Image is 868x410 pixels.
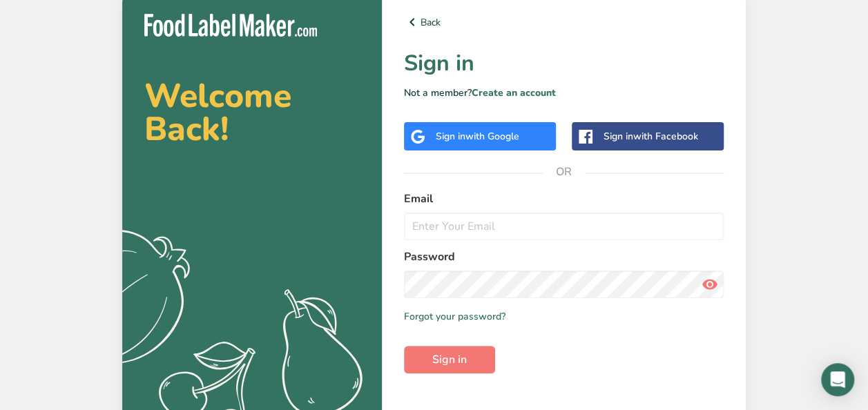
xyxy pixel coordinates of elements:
span: OR [543,151,585,193]
h2: Welcome Back! [144,79,360,146]
a: Create an account [472,86,556,99]
label: Password [404,248,724,265]
h1: Sign in [404,47,724,80]
button: Sign in [404,346,495,373]
div: Sign in [604,129,698,144]
span: Sign in [432,351,467,368]
a: Back [404,14,724,30]
span: with Facebook [633,130,698,143]
input: Enter Your Email [404,213,724,240]
div: Sign in [436,129,519,144]
div: Open Intercom Messenger [821,363,854,396]
p: Not a member? [404,86,724,100]
span: with Google [465,130,519,143]
a: Forgot your password? [404,309,505,324]
label: Email [404,191,724,207]
img: Food Label Maker [144,14,317,37]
